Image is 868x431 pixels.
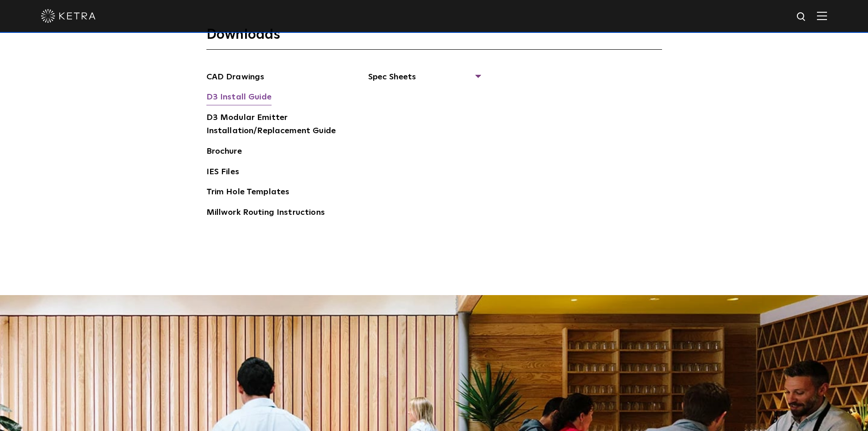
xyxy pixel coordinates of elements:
a: CAD Drawings [206,71,265,85]
a: IES Files [206,166,239,180]
h3: Downloads [206,26,662,50]
a: Millwork Routing Instructions [206,206,325,221]
a: D3 Modular Emitter Installation/Replacement Guide [206,111,343,139]
a: Trim Hole Templates [206,186,290,200]
img: search icon [796,11,807,23]
span: Spec Sheets [368,71,480,91]
img: Hamburger%20Nav.svg [817,11,827,20]
img: ketra-logo-2019-white [41,9,96,23]
a: D3 Install Guide [206,91,272,105]
a: Brochure [206,145,242,160]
